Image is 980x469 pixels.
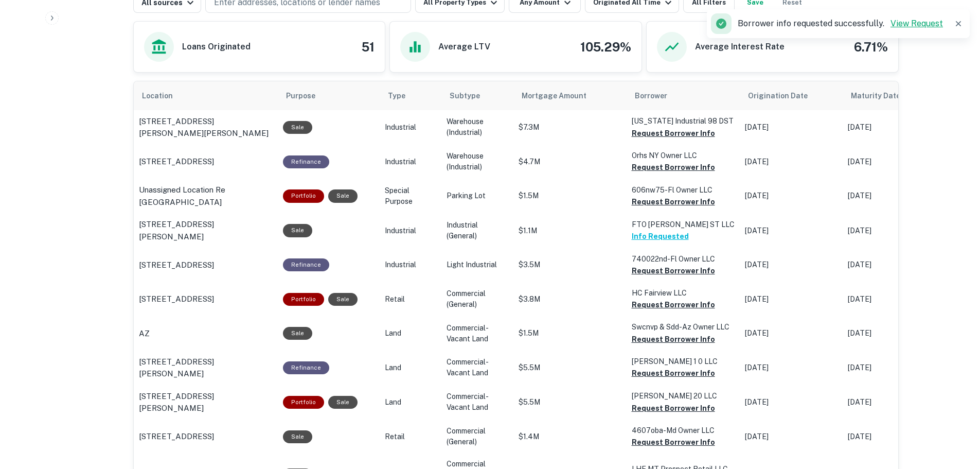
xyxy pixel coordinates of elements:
p: FTO [PERSON_NAME] ST LLC [632,219,735,230]
span: Type [388,90,405,102]
p: Industrial [385,122,436,133]
p: Swcnvp & Sdd-az Owner LLC [632,321,735,333]
p: [DATE] [745,190,838,201]
p: Commercial (General) [447,288,508,310]
p: [DATE] [745,259,838,270]
p: [STREET_ADDRESS] [139,155,214,168]
button: Request Borrower Info [632,299,715,311]
p: Land [385,362,436,373]
div: Sale [283,224,312,237]
span: Maturity dates displayed may be estimated. Please contact the lender for the most accurate maturi... [851,90,924,101]
p: Commercial-Vacant Land [447,323,508,344]
p: [STREET_ADDRESS] [139,259,214,271]
iframe: Chat Widget [929,387,980,436]
a: [STREET_ADDRESS] [139,259,273,271]
div: Sale [283,430,312,443]
h6: Average LTV [438,41,490,53]
p: [US_STATE] Industrial 98 DST [632,115,735,127]
p: [DATE] [745,122,838,133]
p: [DATE] [848,157,940,167]
p: [PERSON_NAME] 20 LLC [632,390,735,402]
p: Parking Lot [447,190,508,201]
span: Location [142,90,186,102]
p: $3.8M [519,294,621,305]
button: Request Borrower Info [632,402,715,414]
div: Sale [328,396,358,409]
p: $1.5M [519,190,621,201]
a: [STREET_ADDRESS] [139,155,273,168]
p: [STREET_ADDRESS] [139,430,214,443]
p: Warehouse (Industrial) [447,116,508,138]
p: 740022nd-fl Owner LLC [632,253,735,265]
p: [PERSON_NAME] 1 0 LLC [632,356,735,367]
th: Maturity dates displayed may be estimated. Please contact the lender for the most accurate maturi... [843,81,946,110]
p: $1.1M [519,225,621,236]
th: Purpose [278,81,380,110]
span: Subtype [450,90,480,102]
div: Sale [328,293,358,306]
p: [STREET_ADDRESS][PERSON_NAME] [139,390,273,414]
p: $5.5M [519,397,621,408]
p: Industrial [385,225,436,236]
p: $7.3M [519,122,621,133]
a: AZ [139,327,273,340]
p: Light Industrial [447,259,508,270]
div: This loan purpose was for refinancing [283,361,329,374]
p: Industrial [385,157,436,167]
p: Retail [385,294,436,305]
p: [DATE] [745,431,838,442]
a: Unassigned Location Re [GEOGRAPHIC_DATA] [139,184,273,208]
p: $5.5M [519,362,621,373]
p: Land [385,397,436,408]
p: [DATE] [848,328,940,339]
p: [DATE] [745,328,838,339]
p: Special Purpose [385,185,436,207]
div: Sale [283,121,312,134]
a: [STREET_ADDRESS] [139,293,273,305]
p: [DATE] [848,190,940,201]
p: [DATE] [848,431,940,442]
h4: 51 [362,38,375,56]
p: Retail [385,431,436,442]
p: Borrower info requested successfully. [738,18,943,30]
p: [DATE] [745,362,838,373]
p: Land [385,328,436,339]
th: Origination Date [740,81,843,110]
p: [DATE] [745,157,838,167]
div: This is a portfolio loan with 3 properties [283,293,324,306]
span: Mortgage Amount [522,90,600,102]
h4: 6.71% [854,38,888,56]
div: This is a portfolio loan with 2 properties [283,189,324,202]
div: This loan purpose was for refinancing [283,155,329,168]
p: [DATE] [745,225,838,236]
a: [STREET_ADDRESS] [139,430,273,443]
button: Request Borrower Info [632,196,715,208]
p: [DATE] [848,225,940,236]
h6: Average Interest Rate [695,41,785,53]
p: $3.5M [519,259,621,270]
p: [DATE] [848,362,940,373]
p: [DATE] [848,122,940,133]
p: Commercial (General) [447,426,508,447]
p: AZ [139,327,150,340]
a: [STREET_ADDRESS][PERSON_NAME][PERSON_NAME] [139,115,273,140]
th: Type [380,81,441,110]
p: Commercial-Vacant Land [447,357,508,378]
p: [DATE] [745,294,838,305]
p: Orhs NY Owner LLC [632,150,735,161]
p: $1.4M [519,431,621,442]
th: Location [134,81,278,110]
p: [STREET_ADDRESS][PERSON_NAME] [139,218,273,242]
h6: Maturity Date [851,90,900,101]
th: Subtype [441,81,513,110]
button: Request Borrower Info [632,333,715,345]
p: $4.7M [519,157,621,167]
a: [STREET_ADDRESS][PERSON_NAME] [139,356,273,380]
div: Maturity dates displayed may be estimated. Please contact the lender for the most accurate maturi... [851,90,911,101]
p: 606nw75-fl Owner LLC [632,184,735,196]
p: Warehouse (Industrial) [447,151,508,172]
p: [DATE] [745,397,838,408]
